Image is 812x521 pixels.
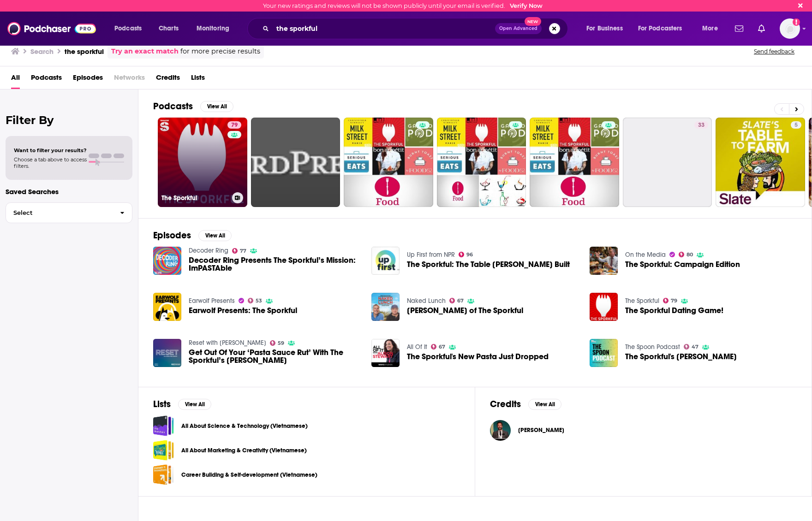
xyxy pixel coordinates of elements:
[490,398,521,410] h2: Credits
[6,113,132,127] h2: Filter By
[510,2,543,9] a: Verify Now
[371,339,400,367] a: The Sporkful's New Pasta Just Dropped
[197,22,229,35] span: Monitoring
[632,21,696,36] button: open menu
[625,343,680,351] a: The Spoon Podcast
[439,345,445,349] span: 67
[371,293,400,321] img: Dan Pashman of The Sporkful
[495,23,542,34] button: Open AdvancedNew
[153,464,174,485] span: Career Building & Self-development (Vietnamese)
[407,260,570,268] span: The Sporkful: The Table [PERSON_NAME] Built
[692,345,699,349] span: 47
[248,298,263,303] a: 53
[702,22,718,35] span: More
[586,22,623,35] span: For Business
[11,70,20,89] a: All
[623,118,712,207] a: 33
[793,18,800,26] svg: Email not verified
[407,353,549,361] a: The Sporkful's New Pasta Just Dropped
[590,293,618,321] img: The Sporkful Dating Game!
[189,349,360,364] span: Get Out Of Your ‘Pasta Sauce Rut’ With The Sporkful’s [PERSON_NAME]
[590,339,618,367] img: The Sporkful's Dan Pashman
[7,20,96,37] img: Podchaser - Follow, Share and Rate Podcasts
[256,18,577,39] div: Search podcasts, credits, & more...
[791,121,801,129] a: 5
[30,47,54,56] h3: Search
[754,21,769,36] a: Show notifications dropdown
[371,247,400,275] img: The Sporkful: The Table Freda Built
[189,247,228,255] a: Decoder Ring
[679,252,693,257] a: 80
[270,340,285,346] a: 59
[153,415,174,436] a: All About Science & Technology (Vietnamese)
[273,21,495,36] input: Search podcasts, credits, & more...
[153,101,233,112] a: PodcastsView All
[751,47,797,55] button: Send feedback
[108,21,154,36] button: open menu
[687,253,693,257] span: 80
[156,70,180,89] a: Credits
[6,187,132,196] p: Saved Searches
[671,299,677,303] span: 79
[153,230,232,241] a: EpisodesView All
[256,299,262,303] span: 53
[580,21,634,36] button: open menu
[590,247,618,275] img: The Sporkful: Campaign Edition
[161,194,228,202] h3: The Sporkful
[227,121,241,129] a: 79
[14,156,87,169] span: Choose a tab above to access filters.
[153,440,174,461] a: All About Marketing & Creativity (Vietnamese)
[153,339,181,367] img: Get Out Of Your ‘Pasta Sauce Rut’ With The Sporkful’s Dan Pashman
[663,298,678,303] a: 79
[232,248,247,254] a: 77
[31,70,62,89] a: Podcasts
[499,26,537,31] span: Open Advanced
[153,398,171,410] h2: Lists
[200,101,233,112] button: View All
[625,353,737,361] a: The Sporkful's Dan Pashman
[518,426,564,434] a: Dan Pashman
[625,307,723,314] span: The Sporkful Dating Game!
[158,118,247,207] a: 79The Sporkful
[625,353,737,361] span: The Sporkful's [PERSON_NAME]
[153,398,211,410] a: ListsView All
[153,21,184,36] a: Charts
[189,256,360,272] a: Decoder Ring Presents The Sporkful’s Mission: ImPASTAble
[457,299,464,303] span: 67
[111,46,179,57] a: Try an exact match
[153,293,181,321] img: Earwolf Presents: The Sporkful
[240,249,246,253] span: 77
[407,251,455,259] a: Up First from NPR
[180,46,260,57] span: for more precise results
[466,253,473,257] span: 96
[449,298,464,303] a: 67
[153,101,193,112] h2: Podcasts
[153,247,181,275] img: Decoder Ring Presents The Sporkful’s Mission: ImPASTAble
[490,398,561,410] a: CreditsView All
[407,307,523,314] span: [PERSON_NAME] of The Sporkful
[794,121,798,130] span: 5
[181,421,308,431] a: All About Science & Technology (Vietnamese)
[6,210,113,216] span: Select
[189,297,235,305] a: Earwolf Presents
[73,70,103,89] a: Episodes
[490,420,511,441] img: Dan Pashman
[490,415,797,445] button: Dan PashmanDan Pashman
[625,260,740,268] a: The Sporkful: Campaign Edition
[459,252,473,257] a: 96
[431,344,446,349] a: 67
[189,307,297,314] a: Earwolf Presents: The Sporkful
